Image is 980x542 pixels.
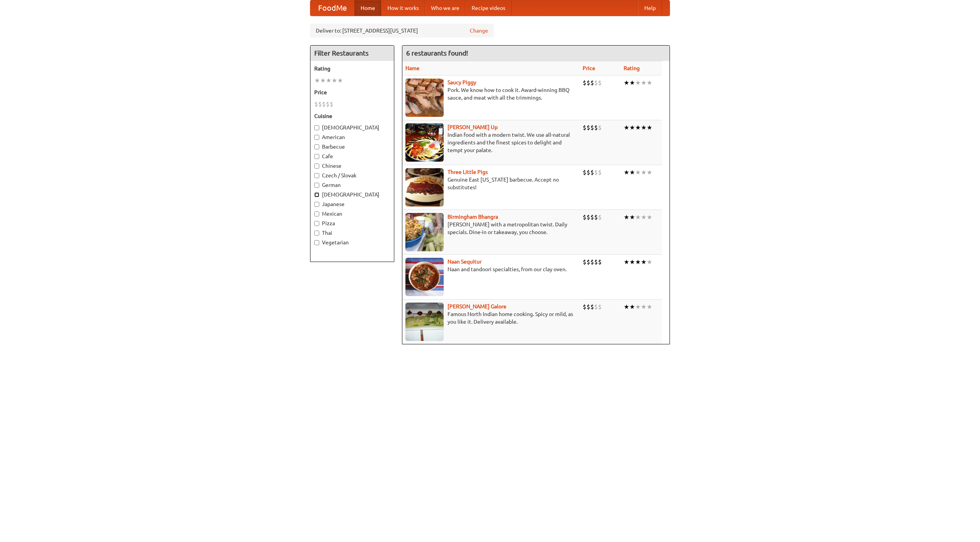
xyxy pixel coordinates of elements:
[629,213,635,221] li: ★
[448,303,506,309] a: [PERSON_NAME] Galore
[583,168,586,177] li: $
[624,168,629,177] li: ★
[405,86,577,102] p: Pork. We know how to cook it. Award-winning BBQ sauce, and meat with all the trimmings.
[314,112,390,120] h5: Cuisine
[310,46,394,61] h4: Filter Restaurants
[314,88,390,96] h5: Price
[314,152,390,160] label: Cafe
[314,135,319,140] input: American
[629,303,635,311] li: ★
[332,76,337,85] li: ★
[586,303,590,311] li: $
[598,123,602,132] li: $
[405,176,577,191] p: Genuine East [US_STATE] barbecue. Accept no substitutes!
[314,219,390,227] label: Pizza
[314,124,390,131] label: [DEMOGRAPHIC_DATA]
[405,131,577,154] p: Indian food with a modern twist. We use all-natural ingredients and the finest spices to delight ...
[647,213,652,221] li: ★
[314,229,390,237] label: Thai
[405,213,444,251] img: bhangra.jpg
[583,258,586,266] li: $
[624,65,640,71] a: Rating
[448,214,498,220] a: Birmingham Bhangra
[337,76,343,85] li: ★
[638,0,662,16] a: Help
[590,213,594,221] li: $
[594,303,598,311] li: $
[322,100,326,108] li: $
[425,0,465,16] a: Who we are
[405,221,577,236] p: [PERSON_NAME] with a metropolitan twist. Daily specials. Dine-in or takeaway, you choose.
[647,123,652,132] li: ★
[314,133,390,141] label: American
[586,258,590,266] li: $
[641,168,647,177] li: ★
[635,303,641,311] li: ★
[583,65,595,71] a: Price
[624,258,629,266] li: ★
[314,231,319,236] input: Thai
[314,125,319,130] input: [DEMOGRAPHIC_DATA]
[624,213,629,221] li: ★
[629,168,635,177] li: ★
[314,100,318,108] li: $
[314,202,319,207] input: Japanese
[310,0,354,16] a: FoodMe
[318,100,322,108] li: $
[583,123,586,132] li: $
[583,303,586,311] li: $
[406,49,468,57] ng-pluralize: 6 restaurants found!
[647,79,652,87] li: ★
[598,168,602,177] li: $
[641,258,647,266] li: ★
[326,76,332,85] li: ★
[405,258,444,296] img: naansequitur.jpg
[641,123,647,132] li: ★
[314,76,320,85] li: ★
[314,239,390,246] label: Vegetarian
[598,258,602,266] li: $
[624,123,629,132] li: ★
[629,123,635,132] li: ★
[590,79,594,87] li: $
[635,213,641,221] li: ★
[629,258,635,266] li: ★
[641,303,647,311] li: ★
[590,123,594,132] li: $
[326,100,330,108] li: $
[314,200,390,208] label: Japanese
[405,310,577,326] p: Famous North Indian home cooking. Spicy or mild, as you like it. Delivery available.
[381,0,425,16] a: How it works
[330,100,333,108] li: $
[586,213,590,221] li: $
[586,123,590,132] li: $
[314,144,319,149] input: Barbecue
[448,259,482,265] a: Naan Sequitur
[314,164,319,169] input: Chinese
[314,240,319,245] input: Vegetarian
[314,192,319,197] input: [DEMOGRAPHIC_DATA]
[405,123,444,162] img: curryup.jpg
[594,258,598,266] li: $
[641,213,647,221] li: ★
[598,213,602,221] li: $
[405,303,444,341] img: currygalore.jpg
[583,79,586,87] li: $
[314,172,390,179] label: Czech / Slovak
[448,124,498,130] b: [PERSON_NAME] Up
[641,79,647,87] li: ★
[314,154,319,159] input: Cafe
[635,258,641,266] li: ★
[314,191,390,198] label: [DEMOGRAPHIC_DATA]
[590,258,594,266] li: $
[314,210,390,218] label: Mexican
[590,303,594,311] li: $
[647,303,652,311] li: ★
[314,162,390,170] label: Chinese
[405,65,420,71] a: Name
[470,27,488,34] a: Change
[598,79,602,87] li: $
[624,79,629,87] li: ★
